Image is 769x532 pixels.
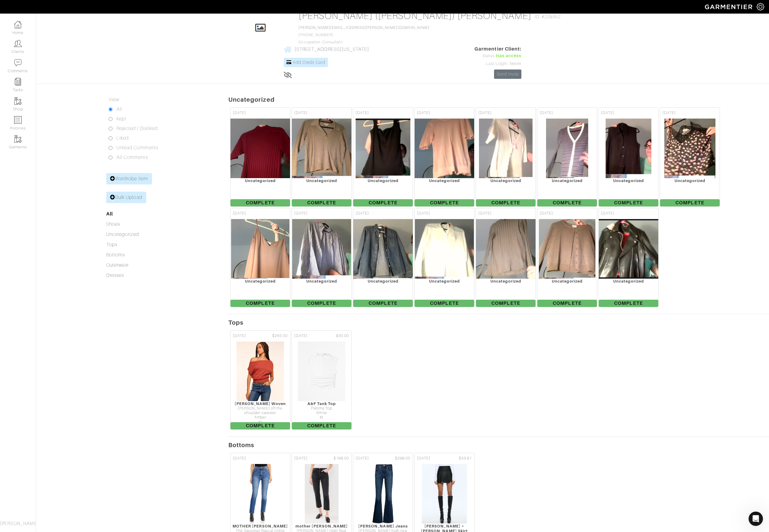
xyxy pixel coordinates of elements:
button: Start recording [38,197,43,202]
span: Complete [353,199,413,206]
div: M [230,420,290,425]
img: SiWjzJ9924fmbCLXz147TqKr [422,464,468,524]
div: Uncategorized [476,178,536,183]
button: Gif picker [29,197,33,202]
img: UsQhMdMooyezChU4ifu8TxTZ [304,464,339,524]
img: garments-icon-b7da505a4dc4fd61783c78ac3ca0ef83fa9d6f193b1c9dc38574b1d14d53ca28.png [14,135,22,143]
span: [DATE] [417,456,430,461]
img: 1aPKVrGPzqWPk2Tbc5mdgDJo [360,464,406,524]
span: [STREET_ADDRESS][US_STATE] [295,47,369,52]
div: Uncategorized [599,279,658,283]
span: [DATE] [294,456,307,461]
span: [DATE] [233,211,246,216]
span: Complete [476,300,536,307]
div: Warm Regards, [10,134,94,140]
a: [DATE] $265.00 [PERSON_NAME] Woven [PERSON_NAME] off the shoulder sweater Amber M Complete [230,330,291,430]
div: Uncategorized [415,279,474,283]
p: Active 1h ago [29,8,56,14]
a: [DATE] Uncategorized Complete [598,107,659,207]
img: V6RAt5U7rNWigfycDgiccNcZ [231,219,290,279]
a: [DATE] Uncategorized Complete [475,107,536,207]
span: Complete [292,199,351,206]
div: M [292,415,351,420]
h1: Garmentier [29,3,56,8]
img: aT4UHAdbB9VT2vhrbq2GHDUi [479,118,533,178]
div: MOTHER [PERSON_NAME] [230,524,290,528]
label: Unread Comments [116,144,158,151]
img: bmBmTTpY5EiuvGWjew9WSx3J [236,341,284,401]
a: [DATE] Uncategorized Complete [414,107,475,207]
img: iLE8nEhyDkkCfUe9wA7dWZHT [411,118,478,178]
label: Rejected / Disliked [116,125,158,132]
img: comment-icon-a0a6a9ef722e966f86d9cbdc48e553b5cf19dbc54f86b18d962a5391bc8f6eb6.png [14,59,22,66]
label: Kept [116,115,126,122]
b: URL [22,98,31,103]
span: Complete [353,300,413,307]
img: dashboard-icon-dbcd8f5a0b271acd01030246c82b418ddd0df26cd7fceb0bd07c9910d44c42f6.png [14,21,22,28]
b: client's e-mail [22,106,55,110]
a: [PERSON_NAME] ([PERSON_NAME]) [PERSON_NAME] [298,10,531,21]
button: Emoji picker [19,197,24,202]
img: 1Ha2xs9ZEjNCtPEZjqAoz7eL [605,118,652,178]
a: Uncategorized [106,232,139,237]
div: A&F Tank Top [292,401,351,406]
span: ID: #229352 [535,13,561,20]
a: [DATE] Uncategorized Complete [414,207,475,308]
span: Complete [537,300,597,307]
div: Uncategorized [230,279,290,283]
button: go back [4,2,15,14]
img: LRmXwScyx2ZfAFiWZZRoEeE1 [348,219,418,279]
button: Home [94,2,106,14]
a: [DATE] Uncategorized Complete [536,207,598,308]
div: Close [106,2,116,13]
span: [DATE] [417,211,430,216]
span: [DATE] [540,110,553,116]
a: [DATE] Uncategorized Complete [230,107,291,207]
div: Uncategorized [230,178,290,183]
span: Complete [292,422,351,429]
div: Uncategorized [415,178,474,183]
span: [DATE] [233,110,246,116]
span: [DATE] [478,211,492,216]
div: [PERSON_NAME] off the shoulder sweater [230,406,290,416]
span: Complete [230,199,290,206]
img: Profile image for Garmentier [17,3,27,13]
a: [DATE] Uncategorized Complete [352,207,414,308]
div: Status: [474,53,521,59]
img: garments-icon-b7da505a4dc4fd61783c78ac3ca0ef83fa9d6f193b1c9dc38574b1d14d53ca28.png [14,97,22,105]
img: garmentier-logo-header-white-b43fb05a5012e4ada735d5af1a66efaba907eab6374d6393d1fbf88cb4ef424d.png [702,2,757,12]
span: Has access [496,53,522,59]
div: Uncategorized [353,279,413,283]
span: $33.91 [459,456,472,461]
span: Complete [537,199,597,206]
li: The of the page you're on [14,98,94,104]
a: Bottoms [106,252,125,258]
span: [DATE] [356,456,369,461]
span: [DATE] [540,211,553,216]
img: 7zxdNSHnnMVeqBJnzXsBtgyq [355,118,411,178]
a: [STREET_ADDRESS][US_STATE] [284,45,369,53]
button: Send a message… [103,195,113,204]
a: [DATE] Uncategorized Complete [659,107,721,207]
a: All [106,211,113,217]
span: Complete [292,300,351,307]
span: [DATE] [233,333,246,339]
div: mother [PERSON_NAME] [292,524,351,528]
h5: Uncategorized [228,96,769,103]
img: ZZDE5g3uRRqNv2Uf9SXhGkeS [415,219,474,279]
span: [DATE] [417,110,430,116]
span: [DATE] [601,211,614,216]
div: Uncategorized [537,279,597,283]
iframe: Intercom live chat [749,512,763,526]
div: [PERSON_NAME] Jeans [353,524,413,528]
div: The Garmentier Team [10,143,94,149]
div: We've just released a few tech updates that should enhance background performance over the next d... [10,47,94,83]
a: Dresses [106,273,124,278]
a: Tops [106,242,117,247]
h5: Bottoms [228,441,769,449]
label: View: [109,96,120,103]
a: [DATE] Uncategorized Complete [475,207,536,308]
label: All Comments [116,154,148,161]
span: [PHONE_NUMBER] Occupation: Consultant [298,26,430,44]
span: Complete [415,199,474,206]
